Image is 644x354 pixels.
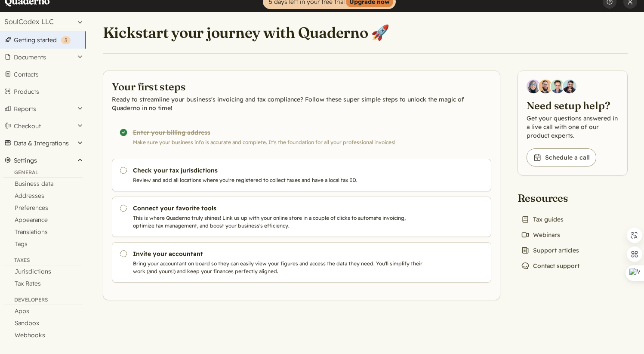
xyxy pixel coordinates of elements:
p: Ready to streamline your business's invoicing and tax compliance? Follow these super simple steps... [112,95,491,112]
a: Tax guides [518,213,567,225]
a: Invite your accountant Bring your accountant on board so they can easily view your figures and ac... [112,242,491,283]
a: Webinars [518,229,564,241]
h2: Your first steps [112,80,491,93]
a: Support articles [518,244,582,256]
p: Bring your accountant on board so they can easily view your figures and access the data they need... [133,260,426,275]
a: Contact support [518,260,583,272]
h2: Need setup help? [527,99,619,112]
img: Jairo Fumero, Account Executive at Quaderno [539,80,552,93]
div: Taxes [3,257,83,265]
h3: Check your tax jurisdictions [133,166,426,175]
p: This is where Quaderno truly shines! Link us up with your online store in a couple of clicks to a... [133,214,426,230]
div: Developers [3,296,83,305]
img: Ivo Oltmans, Business Developer at Quaderno [551,80,564,93]
h2: Resources [518,191,583,205]
p: Review and add all locations where you're registered to collect taxes and have a local tax ID. [133,176,426,184]
h3: Invite your accountant [133,249,426,258]
img: Diana Carrasco, Account Executive at Quaderno [527,80,540,93]
h1: Kickstart your journey with Quaderno 🚀 [103,23,390,42]
img: Javier Rubio, DevRel at Quaderno [563,80,576,93]
p: Get your questions answered in a live call with one of our product experts. [527,114,619,140]
a: Schedule a call [527,148,596,166]
a: Check your tax jurisdictions Review and add all locations where you're registered to collect taxe... [112,159,491,191]
a: Connect your favorite tools This is where Quaderno truly shines! Link us up with your online stor... [112,197,491,237]
h3: Connect your favorite tools [133,204,426,212]
div: General [3,169,83,178]
span: 3 [65,37,67,43]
